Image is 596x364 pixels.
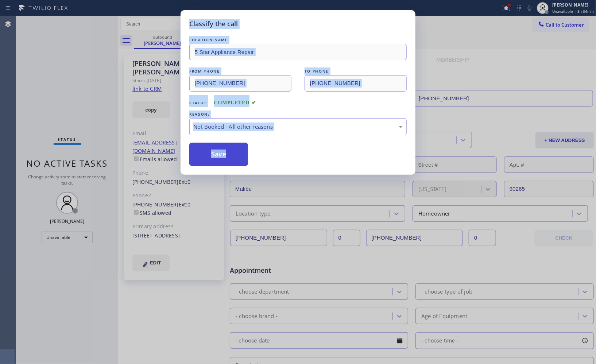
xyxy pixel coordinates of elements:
[189,36,407,44] div: LOCATION NAME
[193,123,403,131] div: Not Booked - All other reasons
[189,100,208,105] span: Status:
[305,67,407,75] div: TO PHONE
[189,19,238,29] h5: Classify the call
[189,143,248,166] button: Save
[189,75,291,92] input: From phone
[189,67,291,75] div: FROM PHONE
[305,75,407,92] input: To phone
[214,100,256,105] span: COMPLETED
[189,111,407,118] div: REASON:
